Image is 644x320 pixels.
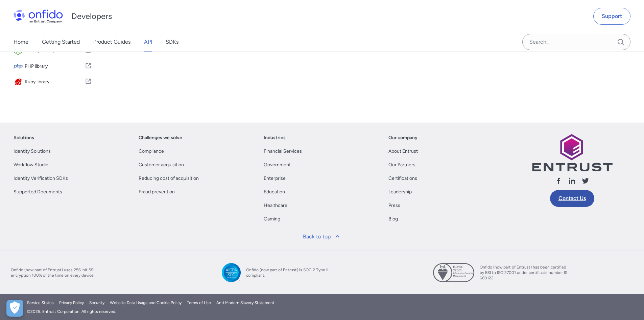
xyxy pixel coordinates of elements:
a: SDKs [166,33,178,51]
a: Reducing cost of acquisition [139,174,199,183]
a: Enterprise [264,174,286,183]
a: IconPHP libraryPHP library [11,59,94,74]
svg: Follow us linkedin [568,177,576,185]
img: IconPHP library [14,62,25,71]
a: Customer acquisition [139,161,184,169]
a: Compliance [139,147,164,155]
span: PHP library [25,62,85,71]
span: Onfido (now part of Entrust) has been certified by BSI to ISO 27001 under certificate number IS 6... [480,264,568,281]
a: Supported Documents [14,188,62,196]
a: Website Data Usage and Cookie Policy [110,300,182,306]
a: Anti Modern Slavery Statement [216,300,275,306]
img: Onfido Logo [14,9,63,23]
a: API [144,33,152,51]
h1: Developers [71,11,112,22]
a: Blog [388,215,398,223]
a: Follow us X (Twitter) [581,177,590,187]
a: IconRuby libraryRuby library [11,74,94,89]
input: Onfido search input field [522,34,630,50]
a: Security [89,300,104,306]
a: Certifications [388,174,417,183]
a: Support [593,8,630,25]
a: Contact Us [550,190,594,207]
a: About Entrust [388,147,418,155]
a: Education [264,188,285,196]
a: Press [388,201,400,210]
a: Healthcare [264,201,287,210]
a: Leadership [388,188,412,196]
a: Financial Services [264,147,302,155]
a: Government [264,161,291,169]
a: Identity Verification SDKs [14,174,68,183]
img: ISO 27001 certified [433,263,474,282]
div: © 2025 . Entrust Corporation. All rights reserved. [27,308,617,315]
span: Ruby library [25,77,85,87]
a: Terms of Use [187,300,211,306]
a: Service Status [27,300,54,306]
img: Entrust logo [531,134,613,171]
img: IconRuby library [14,77,25,87]
button: Open Preferences [6,300,23,317]
a: Fraud prevention [139,188,175,196]
a: Gaming [264,215,280,223]
svg: Follow us X (Twitter) [581,177,590,185]
div: Cookie Preferences [6,300,23,317]
span: Onfido (now part of Entrust) is SOC 2 Type II compliant. [246,267,334,278]
a: Solutions [14,134,34,142]
a: Challenges we solve [139,134,182,142]
a: Follow us linkedin [568,177,576,187]
a: Home [14,33,28,51]
a: Industries [264,134,286,142]
a: Product Guides [93,33,130,51]
a: Our company [388,134,418,142]
img: SOC 2 Type II compliant [222,263,241,282]
svg: Follow us facebook [554,177,563,185]
a: Follow us facebook [554,177,563,187]
a: Privacy Policy [59,300,84,306]
a: Back to top [299,229,345,245]
span: Onfido (now part of Entrust) uses 256-bit SSL encryption 100% of the time on every device. [11,267,99,278]
a: Identity Solutions [14,147,51,155]
a: Our Partners [388,161,415,169]
a: Workflow Studio [14,161,48,169]
a: Getting Started [42,33,80,51]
